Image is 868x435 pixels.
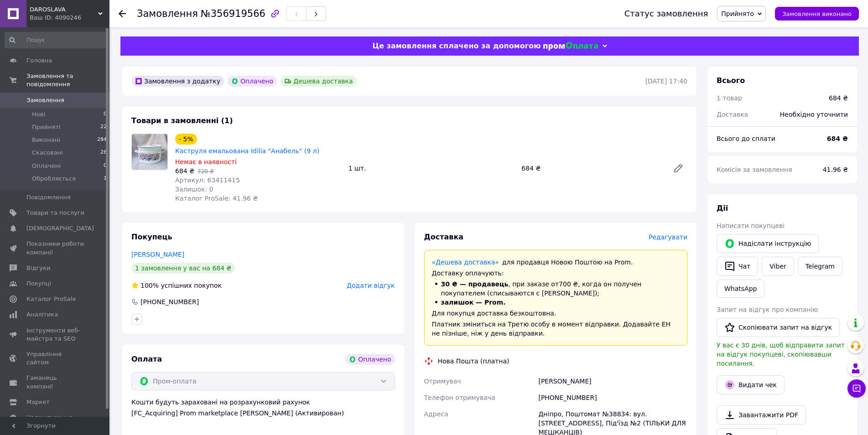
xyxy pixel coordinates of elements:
[717,318,840,337] button: Скопіювати запит на відгук
[782,10,852,17] span: Замовлення виконано
[345,162,518,175] div: 1 шт.
[131,398,395,418] div: Кошти будуть зараховані на розрахунковий рахунок
[32,123,60,131] span: Прийняті
[104,175,107,183] span: 1
[798,257,842,276] a: Telegram
[5,32,108,48] input: Пошук
[26,280,51,288] span: Покупці
[26,374,84,390] span: Гаманець компанії
[26,96,64,104] span: Замовлення
[717,204,728,212] span: Дії
[32,110,45,119] span: Нові
[131,251,184,258] a: [PERSON_NAME]
[717,135,775,142] span: Всього до сплати
[432,269,680,278] div: Доставку оплачують:
[624,9,708,18] div: Статус замовлення
[201,8,265,19] span: №356919566
[30,14,109,22] div: Ваш ID: 4090246
[175,195,258,202] span: Каталог ProSale: 41.96 ₴
[26,326,84,343] span: Інструменти веб-майстра та SEO
[26,311,58,319] span: Аналітика
[100,149,107,157] span: 28
[424,233,464,241] span: Доставка
[32,175,76,183] span: Обробляється
[424,410,448,418] span: Адреса
[536,373,689,389] div: [PERSON_NAME]
[26,240,84,256] span: Показники роботи компанії
[543,42,598,51] img: evopay logo
[26,398,50,406] span: Маркет
[131,233,172,241] span: Покупець
[140,282,159,289] span: 100%
[717,306,818,313] span: Запит на відгук про компанію
[32,162,61,170] span: Оплачені
[441,280,509,288] span: 30 ₴ — продавець
[717,76,745,85] span: Всього
[132,134,167,170] img: Каструля емальована Idilia "Анабель" (9 л)
[119,9,126,18] div: Повернутися назад
[26,264,50,272] span: Відгуки
[345,354,395,365] div: Оплачено
[131,116,233,125] span: Товари в замовленні (1)
[441,299,506,306] span: залишок — Prom.
[717,405,806,425] a: Завантажити PDF
[717,222,785,229] span: Написати покупцеві
[823,166,848,173] span: 41.96 ₴
[137,8,198,19] span: Замовлення
[669,159,687,177] a: Редагувати
[645,78,687,85] time: [DATE] 17:40
[347,282,395,289] span: Додати відгук
[32,149,63,157] span: Скасовані
[175,158,237,166] span: Немає в наявності
[717,111,748,118] span: Доставка
[432,259,499,266] a: «Дешева доставка»
[717,342,845,367] span: У вас є 30 днів, щоб відправити запит на відгук покупцеві, скопіювавши посилання.
[175,186,213,193] span: Залишок: 0
[774,104,853,124] div: Необхідно уточнити
[432,320,680,338] div: Платник зміниться на Третю особу в момент відправки. Додавайте ЕН не пізніше, ніж у день відправки.
[100,123,107,131] span: 22
[649,233,687,241] span: Редагувати
[26,193,71,202] span: Повідомлення
[131,76,224,87] div: Замовлення з додатку
[717,280,764,298] a: WhatsApp
[131,355,162,363] span: Оплата
[26,72,109,88] span: Замовлення та повідомлення
[717,234,819,253] button: Надіслати інструкцію
[32,136,60,144] span: Виконані
[97,136,107,144] span: 284
[717,166,792,173] span: Комісія за замовлення
[424,378,461,385] span: Отримувач
[175,176,240,184] span: Артикул: 63411415
[228,76,277,87] div: Оплачено
[198,168,214,175] span: 720 ₴
[432,309,680,318] div: Для покупця доставка безкоштовна.
[104,110,107,119] span: 0
[717,257,758,276] button: Чат
[26,209,84,217] span: Товари та послуги
[775,7,859,21] button: Замовлення виконано
[717,375,785,394] button: Видати чек
[432,258,680,267] div: для продавця Новою Поштою на Prom.
[26,350,84,367] span: Управління сайтом
[281,76,356,87] div: Дешева доставка
[26,224,94,233] span: [DEMOGRAPHIC_DATA]
[131,281,222,290] div: успішних покупок
[721,10,754,17] span: Прийнято
[131,409,395,418] div: [FC_Acquiring] Prom marketplace [PERSON_NAME] (Активирован)
[827,135,848,142] b: 684 ₴
[432,280,680,298] li: , при заказе от 700 ₴ , когда он получен покупателем (списываются с [PERSON_NAME]);
[518,162,665,175] div: 684 ₴
[436,357,512,366] div: Нова Пошта (платна)
[762,257,794,276] a: Viber
[536,389,689,406] div: [PHONE_NUMBER]
[140,297,200,306] div: [PHONE_NUMBER]
[372,41,541,50] span: Це замовлення сплачено за допомогою
[829,93,848,103] div: 684 ₴
[424,394,495,401] span: Телефон отримувача
[847,379,866,398] button: Чат з покупцем
[717,94,742,102] span: 1 товар
[30,5,98,14] span: DAROSLAVA
[175,147,319,155] a: Каструля емальована Idilia "Анабель" (9 л)
[26,414,73,422] span: Налаштування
